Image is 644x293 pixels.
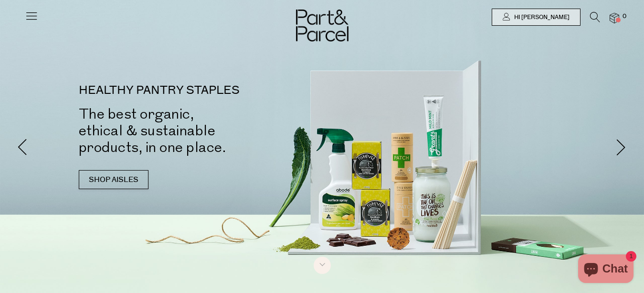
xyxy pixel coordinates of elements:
span: 0 [620,12,629,21]
a: Hi [PERSON_NAME] [492,9,581,26]
inbox-online-store-chat: Shopify online store chat [575,254,636,285]
span: Hi [PERSON_NAME] [512,13,570,21]
a: 0 [610,13,619,23]
img: Part&Parcel [296,10,348,41]
h2: The best organic, ethical & sustainable products, in one place. [79,106,337,156]
p: HEALTHY PANTRY STAPLES [79,85,337,96]
a: SHOP AISLES [79,170,148,189]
